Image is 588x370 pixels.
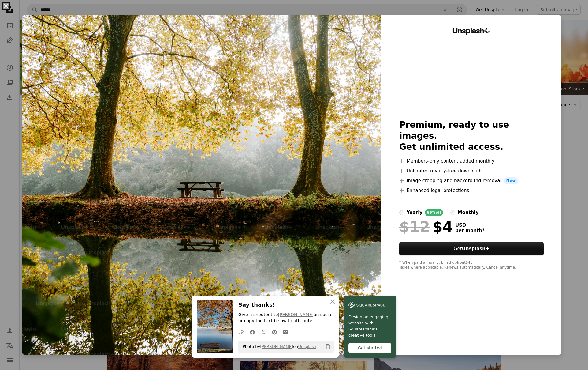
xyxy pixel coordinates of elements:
[399,219,453,235] div: $4
[455,228,485,233] span: per month *
[399,187,544,194] li: Enhanced legal protections
[269,326,280,338] a: Share on Pinterest
[348,300,385,310] img: file-1606177908946-d1eed1cbe4f5image
[425,209,443,216] div: 66% off
[399,219,430,235] span: $12
[260,344,293,349] a: [PERSON_NAME]
[280,326,291,338] a: Share over email
[238,300,334,309] h3: Say thanks!
[504,177,519,184] span: New
[399,210,404,215] input: yearly66%off
[323,342,333,352] button: Copy to clipboard
[258,326,269,338] a: Share on Twitter
[407,209,422,216] div: yearly
[278,312,314,317] a: [PERSON_NAME]
[399,260,544,270] div: * When paid annually, billed upfront $48 Taxes where applicable. Renews automatically. Cancel any...
[240,342,316,352] span: Photo by on
[399,242,544,255] button: GetUnsplash+
[344,296,396,358] a: Design an engaging website with Squarespace’s creative tools.Get started
[348,314,391,338] span: Design an engaging website with Squarespace’s creative tools.
[238,312,334,324] p: Give a shoutout to on social or copy the text below to attribute.
[450,210,455,215] input: monthly
[455,222,485,228] span: USD
[399,177,544,184] li: Image cropping and background removal
[247,326,258,338] a: Share on Facebook
[462,246,489,251] strong: Unsplash+
[298,344,316,349] a: Unsplash
[399,119,544,153] h2: Premium, ready to use images. Get unlimited access.
[399,157,544,165] li: Members-only content added monthly
[399,167,544,175] li: Unlimited royalty-free downloads
[348,343,391,353] div: Get started
[458,209,479,216] div: monthly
